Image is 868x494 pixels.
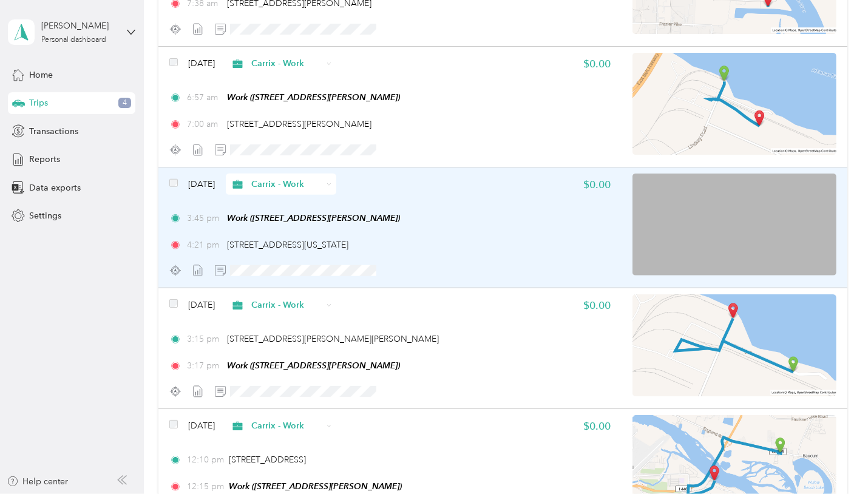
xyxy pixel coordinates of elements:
[118,98,131,109] span: 4
[251,57,322,70] span: Carrix - Work
[227,334,439,344] span: [STREET_ADDRESS][PERSON_NAME][PERSON_NAME]
[187,480,224,493] span: 12:15 pm
[187,453,224,466] span: 12:10 pm
[229,481,402,491] span: Work ([STREET_ADDRESS][PERSON_NAME])
[227,360,400,370] span: Work ([STREET_ADDRESS][PERSON_NAME])
[29,125,78,138] span: Transactions
[251,299,322,311] span: Carrix - Work
[583,56,611,72] span: $0.00
[188,299,215,311] span: [DATE]
[251,419,322,432] span: Carrix - Work
[29,96,48,109] span: Trips
[7,475,69,488] button: Help center
[583,419,611,434] span: $0.00
[188,419,215,432] span: [DATE]
[632,53,836,155] img: minimap
[41,36,106,44] div: Personal dashboard
[29,209,61,222] span: Settings
[187,359,222,372] span: 3:17 pm
[251,178,322,191] span: Carrix - Work
[583,177,611,192] span: $0.00
[187,91,222,104] span: 6:57 am
[188,178,215,191] span: [DATE]
[800,426,868,494] iframe: Everlance-gr Chat Button Frame
[227,92,400,102] span: Work ([STREET_ADDRESS][PERSON_NAME])
[29,181,81,194] span: Data exports
[41,19,117,32] div: [PERSON_NAME]
[229,455,306,465] span: [STREET_ADDRESS]
[187,333,222,345] span: 3:15 pm
[187,212,222,225] span: 3:45 pm
[632,174,836,276] img: minimap
[187,239,222,251] span: 4:21 pm
[29,153,60,166] span: Reports
[632,294,836,396] img: minimap
[188,57,215,70] span: [DATE]
[583,298,611,313] span: $0.00
[29,69,53,81] span: Home
[227,213,400,223] span: Work ([STREET_ADDRESS][PERSON_NAME])
[227,240,348,250] span: [STREET_ADDRESS][US_STATE]
[227,119,371,129] span: [STREET_ADDRESS][PERSON_NAME]
[187,118,222,130] span: 7:00 am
